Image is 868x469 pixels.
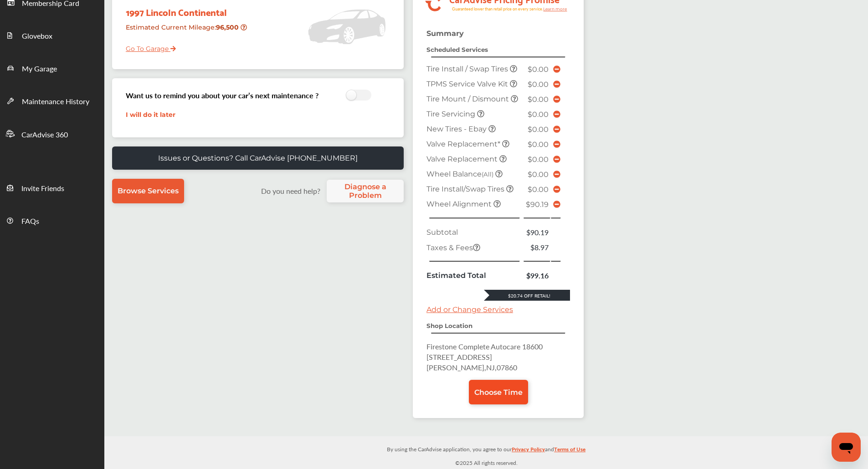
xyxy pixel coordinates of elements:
[526,200,549,209] span: $90.19
[452,6,543,12] tspan: Guaranteed lower than retail price on every service.
[426,305,513,314] a: Add or Change Services
[426,29,464,38] strong: Summary
[554,444,586,458] a: Terms of Use
[112,146,404,170] a: Issues or Questions? Call CarAdvise [PHONE_NUMBER]
[426,170,495,178] span: Wheel Balance
[22,30,52,42] span: Glovebox
[474,388,523,397] span: Choose Time
[0,84,104,117] a: Maintenance History
[426,243,480,252] span: Taxes & Fees
[482,171,493,178] small: (All)
[426,341,543,352] span: Firestone Complete Autocare 18600
[426,352,492,362] span: [STREET_ADDRESS]
[112,179,184,203] a: Browse Services
[257,186,324,196] label: Do you need help?
[528,95,549,104] span: $0.00
[158,154,358,162] p: Issues or Questions? Call CarAdvise [PHONE_NUMBER]
[512,444,545,458] a: Privacy Policy
[119,20,252,43] div: Estimated Current Mileage :
[528,80,549,89] span: $0.00
[528,185,549,194] span: $0.00
[528,155,549,164] span: $0.00
[426,80,510,88] span: TPMS Service Valve Kit
[118,187,179,195] span: Browse Services
[216,23,241,31] strong: 96,500
[424,268,523,283] td: Estimated Total
[484,292,570,299] div: $20.74 Off Retail!
[426,155,499,163] span: Valve Replacement
[119,38,176,55] a: Go To Garage
[543,6,567,11] tspan: Learn more
[426,185,506,193] span: Tire Install/Swap Tires
[0,51,104,84] a: My Garage
[104,444,868,454] p: By using the CarAdvise application, you agree to our and
[21,129,68,141] span: CarAdvise 360
[327,180,404,202] a: Diagnose a Problem
[126,111,175,119] a: I will do it later
[21,216,39,227] span: FAQs
[528,65,549,74] span: $0.00
[426,200,493,208] span: Wheel Alignment
[528,170,549,179] span: $0.00
[22,63,57,75] span: My Garage
[523,240,551,255] td: $8.97
[424,225,523,240] td: Subtotal
[426,46,488,53] strong: Scheduled Services
[528,140,549,149] span: $0.00
[426,125,488,133] span: New Tires - Ebay
[426,65,510,73] span: Tire Install / Swap Tires
[0,19,104,51] a: Glovebox
[126,90,318,101] h3: Want us to remind you about your car’s next maintenance ?
[331,182,399,200] span: Diagnose a Problem
[426,140,502,148] span: Valve Replacement*
[104,436,868,469] div: © 2025 All rights reserved.
[528,125,549,134] span: $0.00
[426,110,477,118] span: Tire Servicing
[832,433,861,462] iframe: Button to launch messaging window
[523,225,551,240] td: $90.19
[528,110,549,119] span: $0.00
[426,362,517,373] span: [PERSON_NAME] , NJ , 07860
[21,183,64,195] span: Invite Friends
[426,322,473,329] strong: Shop Location
[426,95,511,103] span: Tire Mount / Dismount
[523,268,551,283] td: $99.16
[469,380,528,404] a: Choose Time
[22,96,89,108] span: Maintenance History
